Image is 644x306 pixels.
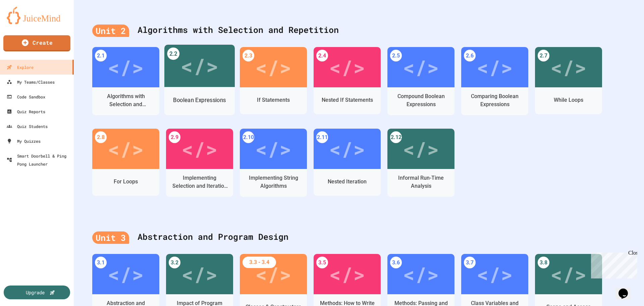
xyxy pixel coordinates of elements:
div: </> [403,52,439,82]
div: Nested If Statements [322,96,373,104]
div: </> [477,52,513,82]
div: Smart Doorbell & Ping Pong Launcher [7,152,71,168]
div: </> [329,259,365,289]
div: Algorithms with Selection and Repetition [97,92,154,108]
div: 3.5 [316,257,328,268]
div: Unit 3 [92,231,129,244]
div: </> [329,134,365,164]
div: </> [255,134,291,164]
div: 3.1 [95,257,107,268]
div: Algorithms with Selection and Repetition [92,17,626,44]
div: My Teams/Classes [7,78,55,86]
div: 2.8 [95,131,107,143]
div: 3.2 [169,257,180,268]
div: 2.4 [316,50,328,61]
div: Compound Boolean Expressions [392,92,449,108]
div: 2.5 [390,50,402,61]
div: 2.10 [243,131,254,143]
div: 3.7 [464,257,476,268]
div: </> [329,52,365,82]
div: </> [255,52,291,82]
div: Comparing Boolean Expressions [466,92,523,108]
div: Unit 2 [92,25,129,37]
div: Boolean Expressions [173,96,226,104]
div: Upgrade [26,289,45,296]
div: 2.2 [167,48,179,60]
div: Quiz Students [7,122,48,130]
div: </> [180,50,218,82]
div: Explore [7,63,34,71]
div: My Quizzes [7,137,41,145]
div: 2.7 [538,50,549,61]
div: </> [550,52,587,82]
img: logo-orange.svg [7,7,67,24]
div: 3.8 [538,257,549,268]
div: </> [181,259,218,289]
div: </> [403,259,439,289]
a: Create [3,35,70,51]
div: Nested Iteration [328,178,367,186]
div: While Loops [554,96,583,104]
div: </> [255,259,291,289]
div: Abstraction and Program Design [92,224,626,251]
div: 3.6 [390,257,402,268]
iframe: chat widget [616,279,637,299]
div: 2.11 [316,131,328,143]
div: 2.1 [95,50,107,61]
div: 2.6 [464,50,476,61]
div: Code Sandbox [7,93,45,101]
div: For Loops [114,178,138,186]
div: </> [403,134,439,164]
div: </> [108,134,144,164]
div: Quiz Reports [7,107,45,116]
div: Implementing String Algorithms [245,174,302,190]
iframe: chat widget [588,250,637,278]
div: Chat with us now!Close [3,3,46,43]
div: </> [477,259,513,289]
div: 3.3 - 3.4 [243,257,276,268]
div: </> [181,134,218,164]
div: </> [108,52,144,82]
div: 2.3 [243,50,254,61]
div: </> [550,259,587,289]
div: 2.12 [390,131,402,143]
div: </> [108,259,144,289]
div: Informal Run-Time Analysis [392,174,449,190]
div: 2.9 [169,131,180,143]
div: Implementing Selection and Iteration Algorithms [171,174,228,190]
div: If Statements [257,96,290,104]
